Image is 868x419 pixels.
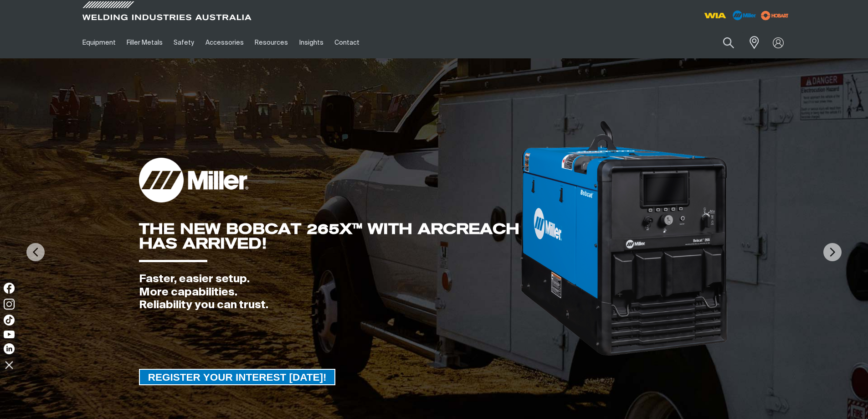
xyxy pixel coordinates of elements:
[701,32,744,53] input: Product name or item number...
[139,273,519,312] div: Faster, easier setup. More capabilities. Reliability you can trust.
[4,299,15,310] img: Instagram
[249,27,293,58] a: Resources
[77,27,121,58] a: Equipment
[758,9,791,22] img: miller
[168,27,200,58] a: Safety
[4,331,15,338] img: YouTube
[713,32,744,53] button: Search products
[1,357,17,372] img: hide socials
[139,222,519,251] div: THE NEW BOBCAT 265X™ WITH ARCREACH HAS ARRIVED!
[121,27,168,58] a: Filler Metals
[4,343,15,354] img: LinkedIn
[4,315,15,326] img: TikTok
[200,27,249,58] a: Accessories
[329,27,365,58] a: Contact
[293,27,329,58] a: Insights
[4,283,15,294] img: Facebook
[823,243,842,261] img: NextArrow
[140,369,335,385] span: REGISTER YOUR INTEREST [DATE]!
[26,243,45,261] img: PrevArrow
[139,369,336,385] a: REGISTER YOUR INTEREST TODAY!
[77,27,613,58] nav: Main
